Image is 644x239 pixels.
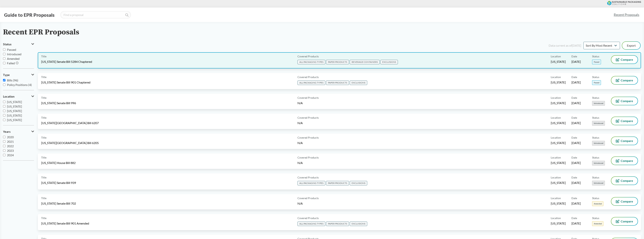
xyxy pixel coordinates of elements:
[611,56,638,64] button: Compare
[326,60,349,64] span: PAPER PRODUCTS
[7,57,20,60] span: Amended
[41,156,46,159] span: Title
[571,60,581,64] span: [DATE]
[297,202,303,205] span: N/A
[3,140,5,143] input: 2021
[611,117,638,125] button: Compare
[41,221,89,225] span: [US_STATE] Senate Bill 901 Amended
[3,128,34,135] button: Years
[3,62,5,64] input: Failed
[571,141,581,145] span: [DATE]
[41,136,46,140] span: Title
[571,221,581,225] span: [DATE]
[551,75,561,79] span: Location
[350,60,380,64] span: BEVERAGE CONTAINERS
[551,116,561,120] span: Location
[611,137,638,145] button: Compare
[621,99,633,102] span: Compare
[3,119,5,121] input: [US_STATE]
[350,181,367,185] span: EXCLUSIONS
[621,119,633,122] span: Compare
[611,157,638,165] button: Compare
[551,96,561,100] span: Location
[41,96,46,100] span: Title
[571,161,581,165] span: [DATE]
[3,93,34,100] button: Location
[297,196,319,200] span: Covered Products
[551,161,566,165] span: [US_STATE]
[297,156,319,159] span: Covered Products
[549,43,581,48] div: Data current as of [DATE]
[41,175,46,179] span: Title
[611,97,638,105] button: Compare
[297,101,303,105] span: N/A
[7,100,22,104] span: [US_STATE]
[7,140,14,143] span: 2021
[297,222,325,226] span: ALL PACKAGING TYPES
[7,144,14,148] span: 2022
[3,42,11,46] span: Status
[3,136,5,138] input: 2020
[621,200,633,203] span: Compare
[7,48,16,51] span: Passed
[297,60,325,64] span: ALL PACKAGING TYPES
[3,145,5,147] input: 2022
[571,156,577,159] span: Date
[41,75,46,79] span: Title
[551,175,561,179] span: Location
[380,60,398,64] span: EXCLUSIONS
[326,80,349,85] span: PAPER PRODUCTS
[326,181,349,185] span: PAPER PRODUCTS
[41,116,46,120] span: Title
[571,96,577,100] span: Date
[297,121,303,125] span: N/A
[3,57,5,60] input: Amended
[3,130,11,133] span: Years
[592,80,601,85] span: Passed
[551,101,566,105] span: [US_STATE]
[60,11,131,19] input: Find a proposal
[3,83,5,86] input: Policy Positions (4)
[41,141,99,145] span: [US_STATE][GEOGRAPHIC_DATA] Bill 6205
[621,179,633,182] span: Compare
[297,96,319,100] span: Covered Products
[41,101,76,105] span: [US_STATE] Senate Bill 996
[551,216,561,220] span: Location
[551,181,566,185] span: [US_STATE]
[592,121,605,126] span: Introduced
[297,216,319,220] span: Covered Products
[3,73,10,77] span: Type
[551,60,566,64] span: [US_STATE]
[3,114,5,117] input: [US_STATE]
[592,75,599,79] span: Status
[571,181,581,185] span: [DATE]
[41,216,46,220] span: Title
[571,121,581,125] span: [DATE]
[297,116,319,120] span: Covered Products
[7,114,22,117] span: [US_STATE]
[551,80,566,84] span: [US_STATE]
[621,139,633,142] span: Compare
[551,54,561,58] span: Location
[621,58,633,61] span: Compare
[41,54,46,58] span: Title
[7,118,22,122] span: [US_STATE]
[3,154,5,156] input: 2024
[571,196,577,200] span: Date
[3,95,14,98] span: Location
[7,105,22,108] span: [US_STATE]
[592,216,599,220] span: Status
[7,52,21,56] span: Introduced
[611,217,638,225] button: Compare
[592,196,599,200] span: Status
[3,110,5,112] input: [US_STATE]
[3,149,5,152] input: 2023
[297,80,325,85] span: ALL PACKAGING TYPES
[571,216,577,220] span: Date
[41,196,46,200] span: Title
[41,181,76,185] span: [US_STATE] Senate Bill 939
[41,80,90,84] span: [US_STATE] Senate Bill 901 Chaptered
[3,101,5,103] input: [US_STATE]
[592,136,599,140] span: Status
[551,136,561,140] span: Location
